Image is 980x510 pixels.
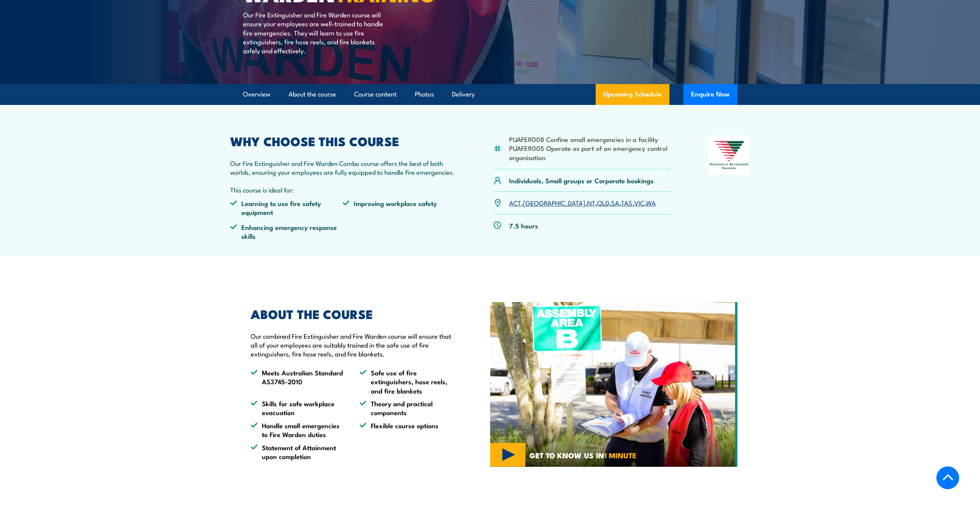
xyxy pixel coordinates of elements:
button: Enquire Now [683,84,737,105]
p: Our Fire Extinguisher and Fire Warden course will ensure your employees are well-trained to handl... [243,10,384,55]
span: GET TO KNOW US IN [530,452,637,459]
a: Overview [243,84,270,105]
li: Meets Australian Standard AS3745-2010 [251,368,346,395]
p: 7.5 hours [509,221,538,230]
a: WA [646,198,656,207]
a: QLD [597,198,609,207]
a: Course content [354,84,397,105]
li: Improving workplace safety [343,199,455,217]
h2: ABOUT THE COURSE [251,308,455,319]
strong: 1 MINUTE [604,449,637,461]
li: Statement of Attainment upon completion [251,443,346,461]
a: [GEOGRAPHIC_DATA] [523,198,585,207]
p: Our Fire Extinguisher and Fire Warden Combo course offers the best of both worlds, ensuring your ... [230,159,456,177]
li: PUAFER005 Operate as part of an emergency control organisation [509,144,671,162]
a: Delivery [452,84,475,105]
li: Safe use of fire extinguishers, hose reels, and fire blankets [360,368,455,395]
a: ACT [509,198,521,207]
h2: WHY CHOOSE THIS COURSE [230,135,456,146]
a: NT [587,198,595,207]
p: Our combined Fire Extinguisher and Fire Warden course will ensure that all of your employees are ... [251,331,455,358]
li: PUAFER008 Confine small emergencies in a facility [509,135,671,144]
p: Individuals, Small groups or Corporate bookings [509,176,654,185]
li: Theory and practical components [360,399,455,417]
a: About the course [289,84,336,105]
li: Skills for safe workplace evacuation [251,399,346,417]
p: , , , , , , , [509,198,656,207]
li: Handle small emergencies to Fire Warden duties [251,421,346,439]
p: This course is ideal for: [230,185,456,194]
img: Fire Warden and Chief Fire Warden Training [490,302,737,467]
a: TAS [621,198,632,207]
a: VIC [634,198,644,207]
li: Flexible course options [360,421,455,439]
img: Nationally Recognised Training logo. [708,135,750,175]
li: Learning to use fire safety equipment [230,199,343,217]
a: Upcoming Schedule [596,84,669,105]
a: SA [611,198,619,207]
li: Enhancing emergency response skills [230,223,343,241]
a: Photos [415,84,434,105]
